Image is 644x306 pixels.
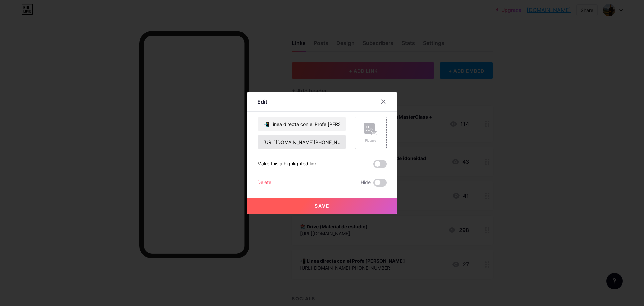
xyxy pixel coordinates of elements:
div: Make this a highlighted link [257,160,317,168]
div: Edit [257,98,267,106]
button: Save [247,198,397,214]
span: Hide [361,179,371,187]
span: Save [315,203,330,209]
input: URL [258,135,346,149]
div: Delete [257,179,271,187]
div: Picture [364,138,377,143]
input: Title [258,117,346,131]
